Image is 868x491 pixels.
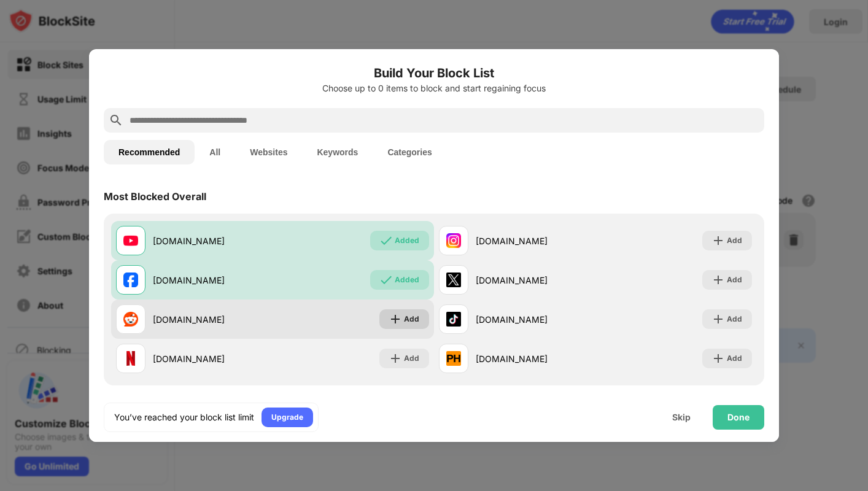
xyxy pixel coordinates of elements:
div: [DOMAIN_NAME] [476,352,595,365]
button: Keywords [302,140,373,164]
div: Added [395,274,419,286]
div: [DOMAIN_NAME] [153,313,273,326]
img: favicons [123,233,138,248]
div: [DOMAIN_NAME] [476,234,595,247]
div: Add [727,352,742,365]
div: [DOMAIN_NAME] [476,274,595,287]
div: [DOMAIN_NAME] [153,352,273,365]
h6: Build Your Block List [104,64,764,82]
button: Websites [235,140,302,164]
button: Recommended [104,140,195,164]
div: Most Blocked Overall [104,190,206,203]
div: Add [727,313,742,325]
div: [DOMAIN_NAME] [153,234,273,247]
div: [DOMAIN_NAME] [476,313,595,326]
div: Upgrade [271,411,303,423]
div: Add [727,234,742,247]
div: [DOMAIN_NAME] [153,274,273,287]
div: Add [404,352,419,365]
img: favicons [446,312,461,327]
img: favicons [123,312,138,327]
div: Added [395,234,419,247]
div: Add [727,274,742,286]
button: All [195,140,235,164]
div: Done [727,412,750,422]
img: favicons [446,273,461,287]
img: favicons [123,273,138,287]
div: You’ve reached your block list limit [114,411,254,423]
div: Add [404,313,419,325]
img: search.svg [109,113,123,128]
img: favicons [123,351,138,366]
button: Categories [373,140,446,164]
img: favicons [446,233,461,248]
div: Choose up to 0 items to block and start regaining focus [104,83,764,93]
div: Skip [672,412,691,422]
img: favicons [446,351,461,366]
